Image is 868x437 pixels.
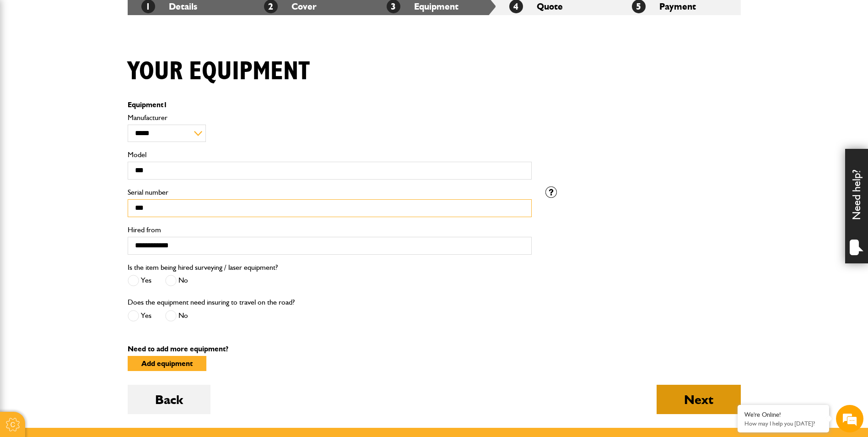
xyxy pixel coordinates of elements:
[128,275,151,286] label: Yes
[128,356,206,371] button: Add equipment
[128,299,295,306] label: Does the equipment need insuring to travel on the road?
[12,112,167,132] input: Enter your email address
[48,51,154,63] div: Chat with us now
[12,85,167,105] input: Enter your last name
[141,1,197,12] a: 1Details
[165,275,188,286] label: No
[128,151,532,158] label: Model
[165,310,188,322] label: No
[128,345,741,353] p: Need to add more equipment?
[12,166,167,274] textarea: Type your message and hit 'Enter'
[845,149,868,263] div: Need help?
[163,100,167,109] span: 1
[744,411,822,419] div: We're Online!
[128,264,278,271] label: Is the item being hired surveying / laser equipment?
[128,101,532,109] p: Equipment
[128,56,310,87] h1: Your equipment
[16,51,38,64] img: d_20077148190_company_1631870298795_20077148190
[744,420,822,427] p: How may I help you today?
[128,226,532,234] label: Hired from
[128,189,532,196] label: Serial number
[264,1,317,12] a: 2Cover
[150,5,172,27] div: Minimize live chat window
[12,139,167,159] input: Enter your phone number
[128,114,532,121] label: Manufacturer
[657,385,741,414] button: Next
[124,282,166,295] em: Start Chat
[128,385,210,414] button: Back
[128,310,151,322] label: Yes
